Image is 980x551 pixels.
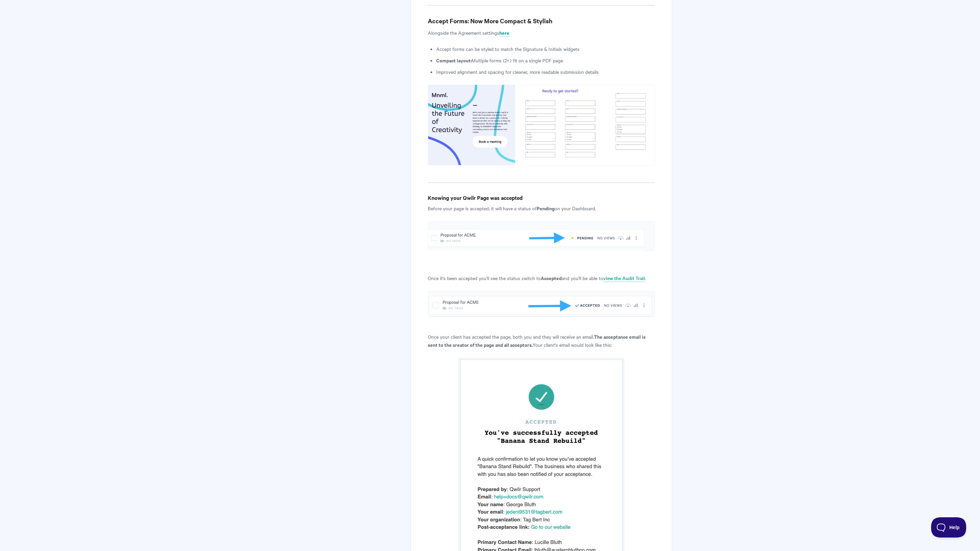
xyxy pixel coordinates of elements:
img: file-fLpy6cxia2.png [428,291,655,317]
h4: Knowing your Qwilr Page was accepted [428,193,655,202]
a: view the Audit Trail [603,275,645,282]
b: here [499,29,509,36]
p: Once your client has accepted the page, both you and they will receive an email. Your client's em... [428,333,655,349]
img: file-CtF1YQhRgH.png [428,221,655,251]
strong: Compact layout: [436,57,472,64]
iframe: Toggle Customer Support [931,517,967,538]
strong: Accepted [541,274,562,281]
p: Once it's been accepted you'll see the status switch to and you'll be able to . [428,274,655,282]
p: Before your page is accepted, it will have a status of on your Dashboard. [428,204,655,212]
li: Accept forms can be styled to match the Signature & Initials widgets [436,45,655,53]
p: Alongside the Agreement settings [428,29,655,37]
li: Multiple forms (2+) fit on a single PDF page [436,56,655,64]
strong: The acceptance email is sent to the creator of the page and all acceptors. [428,333,646,348]
a: here [499,29,509,37]
img: file-4HXPqF276k.png [428,85,655,165]
h3: Accept Forms: Now More Compact & Stylish [428,16,655,26]
strong: Pending [537,205,555,212]
li: Improved alignment and spacing for cleaner, more readable submission details [436,68,655,76]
